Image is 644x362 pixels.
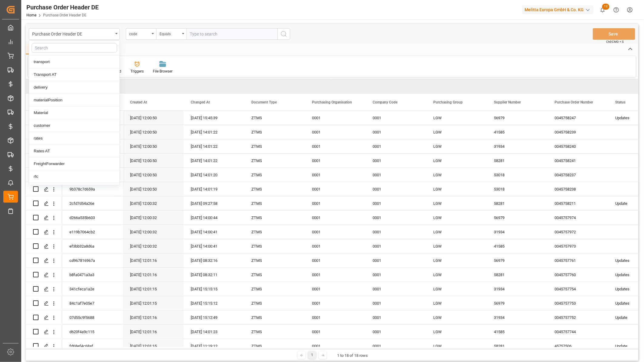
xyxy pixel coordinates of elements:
[183,296,244,310] div: [DATE] 15:15:12
[26,44,46,54] div: Home
[337,353,368,359] div: 1 to 18 of 18 rows
[244,211,305,225] div: ZTMS
[183,225,244,239] div: [DATE] 14:00:41
[277,28,290,40] button: search button
[305,139,365,153] div: 0001
[426,296,487,310] div: LGW
[26,154,62,168] div: Press SPACE to select this row.
[26,239,62,253] div: Press SPACE to select this row.
[487,310,547,324] div: 31934
[26,339,62,353] div: Press SPACE to select this row.
[29,81,119,94] div: delivery
[426,225,487,239] div: LGW
[244,125,305,139] div: ZTMS
[29,170,119,183] div: rfc
[62,239,123,253] div: ef3bb32a8d6a
[26,168,62,182] div: Press SPACE to select this row.
[123,154,183,167] div: [DATE] 12:00:50
[26,13,36,17] a: Home
[183,282,244,296] div: [DATE] 15:15:15
[123,325,183,339] div: [DATE] 12:01:16
[183,111,244,125] div: [DATE] 15:45:39
[365,282,426,296] div: 0001
[606,39,624,44] span: Ctrl/CMD + S
[305,310,365,324] div: 0001
[305,111,365,125] div: 0001
[244,339,305,353] div: ZTMS
[305,182,365,196] div: 0001
[29,107,119,119] div: Material
[62,196,123,210] div: 2cfd7d54a26e
[159,30,180,37] div: Equals
[547,139,608,153] div: 0045758240
[426,154,487,167] div: LGW
[433,100,463,104] span: Purchasing Group
[183,196,244,210] div: [DATE] 09:27:58
[426,182,487,196] div: LGW
[305,339,365,353] div: 0001
[426,168,487,182] div: LGW
[26,296,62,310] div: Press SPACE to select this row.
[32,43,117,53] input: Search
[522,5,593,14] div: Melitta Europa GmbH & Co. KG
[29,28,120,40] button: close menu
[547,282,608,296] div: 0045757754
[183,125,244,139] div: [DATE] 14:01:22
[123,225,183,239] div: [DATE] 12:00:32
[305,239,365,253] div: 0001
[183,325,244,339] div: [DATE] 14:01:23
[123,239,183,253] div: [DATE] 12:00:32
[26,310,62,325] div: Press SPACE to select this row.
[62,225,123,239] div: e119b7064cb2
[29,68,119,81] div: Transport AT
[305,225,365,239] div: 0001
[29,157,119,170] div: FreightForwarder
[29,56,119,68] div: transport
[426,282,487,296] div: LGW
[426,125,487,139] div: LGW
[487,182,547,196] div: 53018
[365,211,426,225] div: 0001
[426,139,487,153] div: LGW
[365,182,426,196] div: 0001
[26,282,62,296] div: Press SPACE to select this row.
[547,325,608,339] div: 0045757744
[26,225,62,239] div: Press SPACE to select this row.
[62,339,123,353] div: fd68ef4c68af
[547,225,608,239] div: 0045757972
[244,154,305,167] div: ZTMS
[547,239,608,253] div: 0045757973
[487,139,547,153] div: 31934
[426,196,487,210] div: LGW
[62,325,123,339] div: d620f4a9c115
[123,268,183,282] div: [DATE] 12:01:16
[153,69,173,74] div: File Browser
[26,268,62,282] div: Press SPACE to select this row.
[596,3,609,17] button: show 12 new notifications
[305,196,365,210] div: 0001
[547,253,608,267] div: 0045757761
[244,296,305,310] div: ZTMS
[251,100,277,104] span: Document Type
[365,196,426,210] div: 0001
[365,168,426,182] div: 0001
[29,132,119,145] div: rates
[522,4,596,15] button: Melitta Europa GmbH & Co. KG
[305,168,365,182] div: 0001
[305,154,365,167] div: 0001
[126,28,156,40] button: open menu
[26,211,62,225] div: Press SPACE to select this row.
[305,211,365,225] div: 0001
[487,125,547,139] div: 41585
[615,100,626,104] span: Status
[547,310,608,324] div: 0045757752
[487,253,547,267] div: 56979
[487,268,547,282] div: 58281
[62,310,123,324] div: 07d55c9f5688
[312,100,352,104] span: Purchasing Organisation
[29,119,119,132] div: customer
[183,154,244,167] div: [DATE] 14:01:22
[305,296,365,310] div: 0001
[426,239,487,253] div: LGW
[130,100,147,104] span: Created At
